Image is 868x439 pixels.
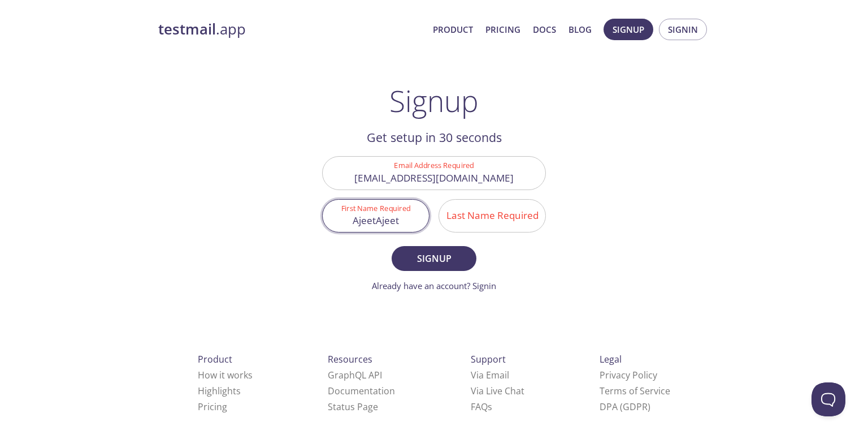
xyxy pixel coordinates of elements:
iframe: Help Scout Beacon - Open [811,382,845,416]
a: Already have an account? Signin [372,280,496,291]
a: Pricing [198,401,227,413]
a: How it works [198,369,253,381]
h2: Get setup in 30 seconds [322,128,546,147]
span: Signup [613,22,644,37]
a: Terms of Service [600,385,670,397]
span: Resources [328,353,372,365]
span: Product [198,353,232,365]
span: Support [471,353,506,365]
a: Via Email [471,369,509,381]
strong: testmail [158,19,216,39]
a: Status Page [328,401,378,413]
a: Product [433,22,473,37]
h1: Signup [389,84,479,118]
a: DPA (GDPR) [600,401,650,413]
a: FAQ [471,401,492,413]
a: GraphQL API [328,369,382,381]
button: Signup [604,19,653,40]
a: Blog [568,22,592,37]
a: Docs [533,22,556,37]
span: Signup [404,251,464,266]
span: s [488,401,492,413]
button: Signup [392,246,476,271]
span: Signin [668,22,698,37]
a: Pricing [485,22,520,37]
a: Via Live Chat [471,385,524,397]
a: Privacy Policy [600,369,657,381]
button: Signin [659,19,707,40]
a: Documentation [328,385,395,397]
span: Legal [600,353,622,365]
a: testmail.app [158,20,424,39]
a: Highlights [198,385,241,397]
